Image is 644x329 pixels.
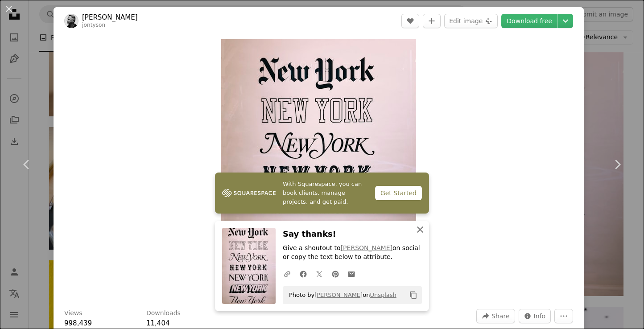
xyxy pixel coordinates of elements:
a: [PERSON_NAME] [341,245,392,252]
a: With Squarespace, you can book clients, manage projects, and get paid.Get Started [215,173,429,214]
a: Share over email [343,265,359,283]
img: Go to Jon Tyson's profile [64,14,78,28]
button: Like [401,14,419,28]
img: file-1747939142011-51e5cc87e3c9 [222,186,276,200]
span: With Squarespace, you can book clients, manage projects, and get paid. [283,180,368,206]
a: Unsplash [370,292,396,298]
span: 11,404 [146,319,170,327]
h3: Views [64,309,83,318]
a: Share on Pinterest [327,265,343,283]
span: Photo by on [285,288,396,302]
button: More Actions [554,309,573,323]
a: Next [590,122,644,207]
span: Info [534,309,546,323]
div: Get Started [375,186,422,200]
h3: Say thanks! [283,228,422,241]
h3: Downloads [146,309,181,318]
button: Add to Collection [423,14,441,28]
a: jontyson [82,22,105,28]
button: Copy to clipboard [406,288,421,303]
a: Share on Facebook [295,265,311,283]
img: black New York texts [221,39,416,298]
button: Stats about this image [519,309,551,323]
a: [PERSON_NAME] [82,13,138,22]
button: Share this image [476,309,515,323]
a: Download free [501,14,557,28]
button: Zoom in on this image [221,39,416,298]
span: 998,439 [64,319,92,327]
a: [PERSON_NAME] [314,292,363,298]
span: Share [491,309,509,323]
a: Share on Twitter [311,265,327,283]
button: Choose download size [558,14,573,28]
p: Give a shoutout to on social or copy the text below to attribute. [283,244,422,262]
button: Edit image [444,14,498,28]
